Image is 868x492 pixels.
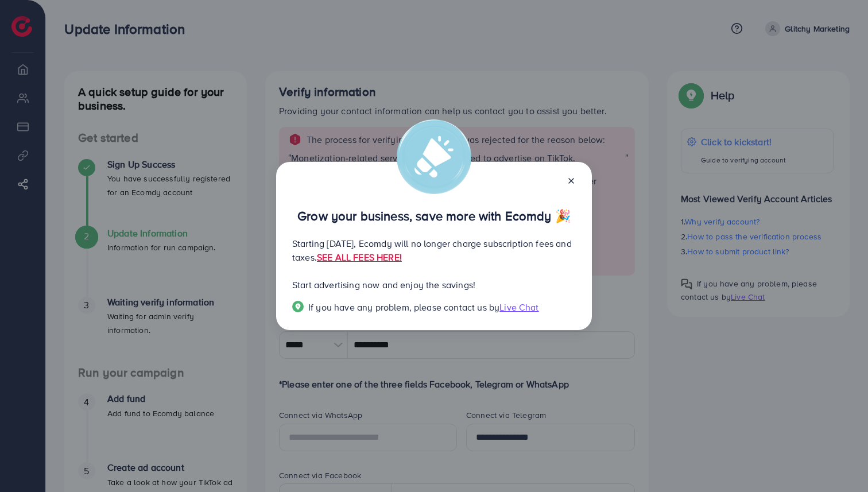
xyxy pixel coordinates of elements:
[819,440,859,483] iframe: Chat
[292,209,576,223] p: Grow your business, save more with Ecomdy 🎉
[397,119,471,194] img: alert
[499,301,538,313] span: Live Chat
[292,301,304,312] img: Popup guide
[292,237,576,264] p: Starting [DATE], Ecomdy will no longer charge subscription fees and taxes.
[317,251,402,264] a: SEE ALL FEES HERE!
[292,278,576,292] p: Start advertising now and enjoy the savings!
[308,301,499,313] span: If you have any problem, please contact us by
